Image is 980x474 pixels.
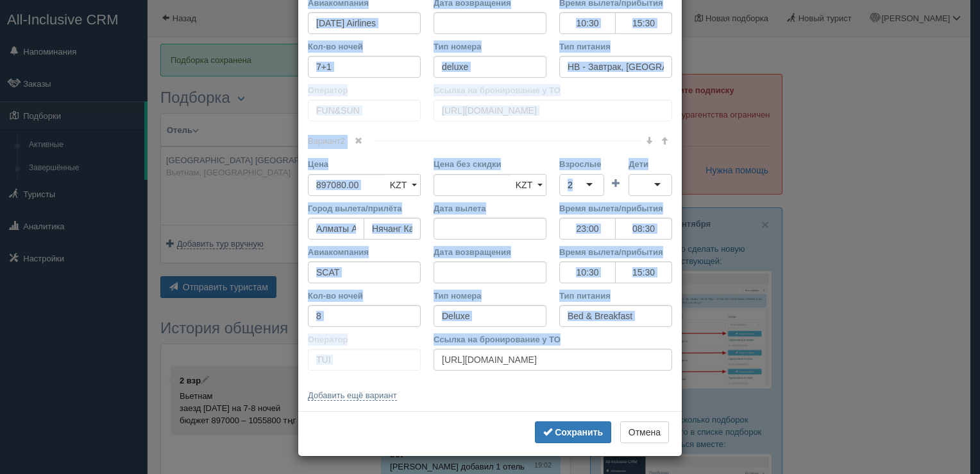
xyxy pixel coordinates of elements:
label: Цена без скидки [434,158,546,170]
span: Вариант [308,136,376,146]
span: KZT [390,180,407,190]
div: 2 [568,179,573,191]
label: Тип номера [434,40,546,53]
label: Ссылка на бронирование у ТО [434,333,672,346]
span: KZT [516,180,532,190]
label: Дети [629,158,672,170]
label: Кол-во ночей [308,290,421,302]
label: Время вылета/прибытия [559,202,672,215]
span: 2 [341,136,345,146]
label: Взрослые [559,158,604,170]
button: Сохранить [535,421,611,443]
label: Оператор [308,333,421,346]
button: Отмена [620,421,669,443]
label: Город вылета/прилёта [308,202,421,215]
label: Дата возвращения [434,246,546,258]
label: Ссылка на бронирование у ТО [434,84,672,96]
a: Добавить ещё вариант [308,391,397,401]
label: Оператор [308,84,421,96]
label: Тип номера [434,290,546,302]
label: Кол-во ночей [308,40,421,53]
label: Авиакомпания [308,246,421,258]
label: Тип питания [559,40,672,53]
label: Тип питания [559,290,672,302]
label: Дата вылета [434,202,546,215]
a: KZT [510,174,546,196]
label: Время вылета/прибытия [559,246,672,258]
a: KZT [384,174,421,196]
label: Цена [308,158,421,170]
b: Сохранить [555,427,603,437]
